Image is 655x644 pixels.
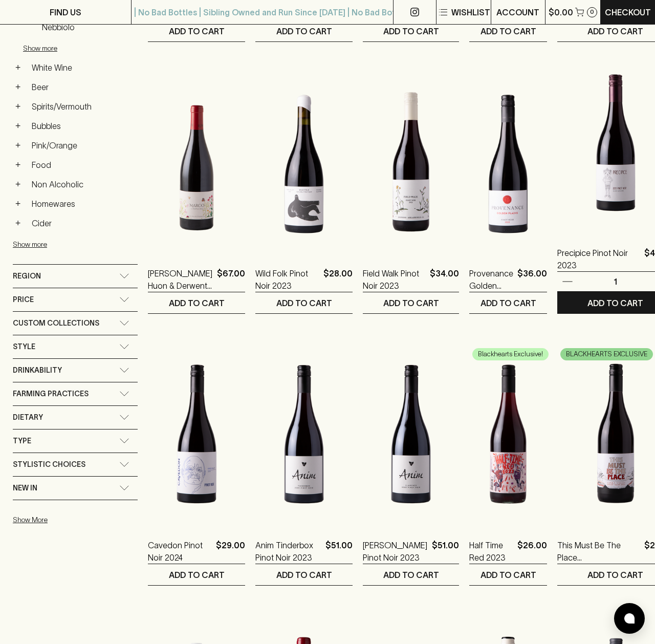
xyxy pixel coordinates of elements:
img: Anim Clarence Pinot Noir 2023 [363,345,459,524]
button: Show more [13,234,147,255]
a: Bubbles [27,117,138,135]
button: ADD TO CART [148,564,245,585]
p: ADD TO CART [587,569,643,581]
p: ADD TO CART [169,297,225,309]
a: Homewares [27,195,138,212]
p: FIND US [50,6,81,18]
p: $34.00 [430,267,459,292]
img: Wild Folk Pinot Noir 2023 [255,73,353,252]
div: Custom Collections [13,312,138,335]
p: ADD TO CART [383,297,439,309]
div: Type [13,430,138,453]
img: Anim Tinderbox Pinot Noir 2023 [255,345,353,524]
p: ACCOUNT [496,6,539,18]
a: Provenance Golden Plains Pinot Noir 2023 [469,267,513,292]
button: + [13,121,23,131]
button: ADD TO CART [363,20,459,41]
span: Price [13,293,34,306]
a: Wild Folk Pinot Noir 2023 [255,267,319,292]
span: Region [13,270,41,283]
a: Pink/Orange [27,137,138,154]
button: ADD TO CART [255,20,353,41]
span: Dietary [13,411,43,424]
p: $36.00 [517,267,547,292]
a: Field Walk Pinot Noir 2023 [363,267,426,292]
img: Marco Lubiana Huon & Derwent Pinot Noir 2023 [148,73,245,252]
p: ADD TO CART [276,297,332,309]
p: ADD TO CART [587,25,643,37]
button: ADD TO CART [363,292,459,313]
a: Non Alcoholic [27,176,138,193]
button: + [13,101,23,112]
p: ADD TO CART [169,569,225,581]
a: [PERSON_NAME] Pinot Noir 2023 [363,539,428,564]
a: Precipice Pinot Noir 2023 [557,247,640,271]
p: $28.00 [323,267,353,292]
span: Style [13,340,35,353]
a: Nebbiolo [37,18,138,36]
button: ADD TO CART [148,292,245,313]
span: Farming Practices [13,388,89,400]
button: + [13,82,23,92]
p: ADD TO CART [481,569,536,581]
p: $26.00 [517,539,547,564]
a: [PERSON_NAME] Huon & Derwent Pinot Noir 2023 [148,267,213,292]
p: $29.00 [216,539,245,564]
p: $51.00 [325,539,353,564]
p: ADD TO CART [169,25,225,37]
button: ADD TO CART [363,564,459,585]
img: bubble-icon [624,613,635,624]
button: + [13,218,23,228]
span: Type [13,435,31,447]
span: Custom Collections [13,317,99,330]
button: Show more [23,38,157,59]
button: + [13,62,23,73]
button: + [13,179,23,189]
a: Food [27,156,138,174]
img: Half Time Red 2023 [469,345,547,524]
a: Cider [27,214,138,232]
span: New In [13,482,37,495]
span: Drinkability [13,364,62,377]
p: ADD TO CART [276,569,332,581]
p: ADD TO CART [481,25,536,37]
p: ADD TO CART [276,25,332,37]
a: Half Time Red 2023 [469,539,513,564]
p: Checkout [605,6,651,18]
a: Cavedon Pinot Noir 2024 [148,539,212,564]
button: + [13,140,23,151]
div: Stylistic Choices [13,453,138,476]
img: Field Walk Pinot Noir 2023 [363,73,459,252]
a: This Must Be The Place [GEOGRAPHIC_DATA] Pinot Noir 2023 [557,539,640,564]
p: ADD TO CART [383,25,439,37]
button: ADD TO CART [469,564,547,585]
a: Spirits/Vermouth [27,98,138,115]
p: $0.00 [549,6,573,18]
p: ADD TO CART [481,297,536,309]
div: Drinkability [13,359,138,382]
div: Style [13,335,138,358]
button: ADD TO CART [255,564,353,585]
button: + [13,199,23,209]
p: $51.00 [432,539,459,564]
div: Price [13,288,138,311]
button: + [13,160,23,170]
img: Provenance Golden Plains Pinot Noir 2023 [469,73,547,252]
button: ADD TO CART [469,292,547,313]
p: ADD TO CART [383,569,439,581]
p: Wishlist [451,6,490,18]
span: Stylistic Choices [13,458,85,471]
p: 0 [590,9,594,15]
button: Show More [13,509,147,530]
p: 1 [603,276,628,287]
button: ADD TO CART [469,20,547,41]
p: Anim Tinderbox Pinot Noir 2023 [255,539,321,564]
button: ADD TO CART [255,292,353,313]
button: ADD TO CART [148,20,245,41]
